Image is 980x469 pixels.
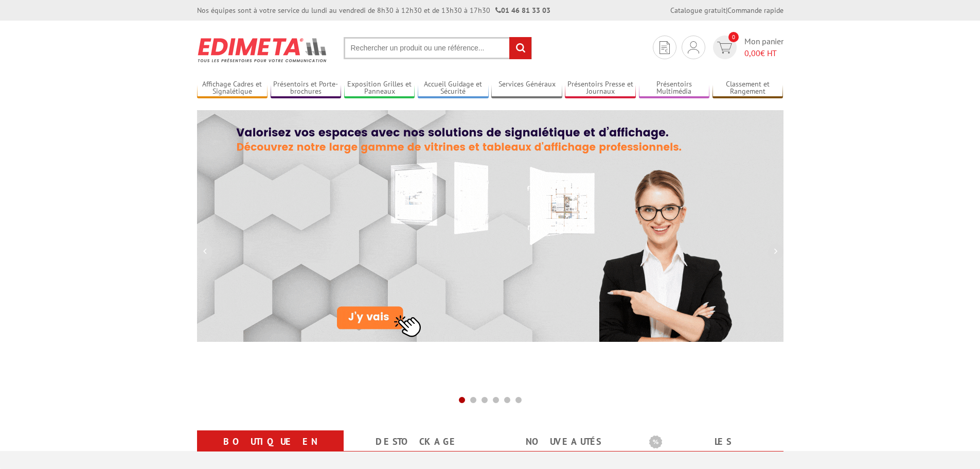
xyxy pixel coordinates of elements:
a: Classement et Rangement [712,80,783,97]
a: devis rapide 0 Mon panier 0,00€ HT [710,36,783,59]
a: Présentoirs Presse et Journaux [565,80,636,97]
a: nouveautés [503,432,625,451]
img: Présentoir, panneau, stand - Edimeta - PLV, affichage, mobilier bureau, entreprise [197,31,328,69]
a: Affichage Cadres et Signalétique [197,80,268,97]
strong: 01 46 81 33 03 [495,6,550,15]
input: rechercher [509,37,531,59]
div: Nos équipes sont à votre service du lundi au vendredi de 8h30 à 12h30 et de 13h30 à 17h30 [197,5,550,15]
div: | [670,5,783,15]
a: Commande rapide [727,6,783,15]
b: Les promotions [649,432,778,453]
span: 0,00 [744,48,760,58]
a: Présentoirs Multimédia [639,80,710,97]
a: Catalogue gratuit [670,6,726,15]
a: Destockage [356,432,478,451]
a: Présentoirs et Porte-brochures [271,80,342,97]
a: Services Généraux [491,80,562,97]
span: 0 [728,32,739,42]
input: Rechercher un produit ou une référence... [344,37,532,59]
img: devis rapide [688,41,699,54]
a: Accueil Guidage et Sécurité [418,80,489,97]
span: € HT [744,47,783,59]
img: devis rapide [717,42,732,54]
a: Exposition Grilles et Panneaux [344,80,415,97]
img: devis rapide [660,41,670,54]
span: Mon panier [744,36,783,59]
